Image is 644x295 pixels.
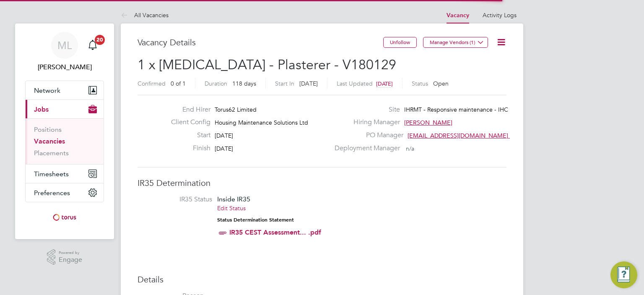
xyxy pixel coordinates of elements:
[26,100,104,118] button: Jobs
[404,119,452,126] span: [PERSON_NAME]
[34,189,70,197] span: Preferences
[59,249,82,256] span: Powered by
[15,23,114,239] nav: Main navigation
[26,164,104,183] button: Timesheets
[47,249,83,265] a: Powered byEngage
[26,81,104,99] button: Network
[447,12,469,19] a: Vacancy
[404,106,508,113] span: IHRMT - Responsive maintenance - IHC
[299,80,318,87] span: [DATE]
[330,144,400,153] label: Deployment Manager
[215,132,233,139] span: [DATE]
[217,195,250,203] span: Inside IR35
[408,132,553,139] span: [EMAIL_ADDRESS][DOMAIN_NAME] working@toru…
[25,62,104,72] span: Michael Leslie
[610,261,637,288] button: Engage Resource Center
[171,80,186,87] span: 0 of 1
[34,86,60,94] span: Network
[146,195,212,204] label: IR35 Status
[138,178,506,188] h3: IR35 Determination
[164,131,210,140] label: Start
[25,211,104,224] a: Go to home page
[330,118,400,127] label: Hiring Manager
[34,125,62,133] a: Positions
[433,80,449,87] span: Open
[138,80,166,87] label: Confirmed
[337,80,373,87] label: Last Updated
[483,11,517,19] a: Activity Logs
[121,11,169,19] a: All Vacancies
[164,144,210,153] label: Finish
[232,80,256,87] span: 118 days
[26,118,104,164] div: Jobs
[34,105,49,113] span: Jobs
[275,80,294,87] label: Start In
[50,211,79,224] img: torus-logo-retina.png
[34,137,65,145] a: Vacancies
[205,80,227,87] label: Duration
[84,32,101,59] a: 20
[412,80,428,87] label: Status
[138,274,506,285] h3: Details
[215,106,257,113] span: Torus62 Limited
[59,256,82,264] span: Engage
[215,145,233,152] span: [DATE]
[217,204,246,212] a: Edit Status
[330,131,403,140] label: PO Manager
[57,40,72,51] span: ML
[330,105,400,114] label: Site
[217,217,294,223] strong: Status Determination Statement
[215,119,308,126] span: Housing Maintenance Solutions Ltd
[34,170,69,178] span: Timesheets
[229,228,321,236] a: IR35 CEST Assessment... .pdf
[34,149,69,157] a: Placements
[138,57,396,73] span: 1 x [MEDICAL_DATA] - Plasterer - V180129
[164,105,210,114] label: End Hirer
[95,35,105,45] span: 20
[25,32,104,72] a: ML[PERSON_NAME]
[383,37,417,48] button: Unfollow
[376,80,393,87] span: [DATE]
[164,118,210,127] label: Client Config
[406,145,414,152] span: n/a
[423,37,488,48] button: Manage Vendors (1)
[26,183,104,202] button: Preferences
[138,37,383,48] h3: Vacancy Details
